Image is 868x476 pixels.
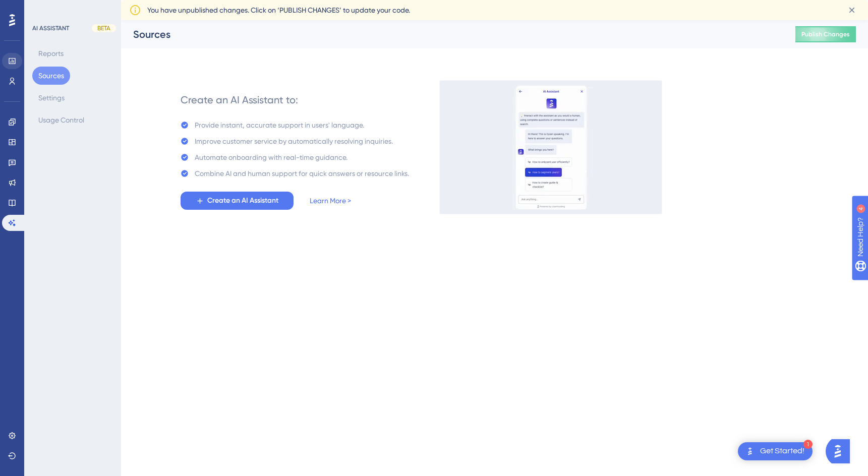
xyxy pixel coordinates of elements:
[24,3,63,15] span: Need Help?
[744,445,756,457] img: launcher-image-alternative-text
[195,167,409,180] div: Combine AI and human support for quick answers or resource links.
[801,30,850,38] span: Publish Changes
[195,119,364,131] div: Provide instant, accurate support in users' language.
[32,111,90,129] button: Usage Control
[738,442,813,460] div: Open Get Started! checklist, remaining modules: 1
[310,195,351,207] a: Learn More >
[147,4,410,16] span: You have unpublished changes. Click on ‘PUBLISH CHANGES’ to update your code.
[195,151,348,163] div: Automate onboarding with real-time guidance.
[133,27,770,41] div: Sources
[826,436,856,466] iframe: UserGuiding AI Assistant Launcher
[32,67,70,85] button: Sources
[70,5,73,13] div: 4
[181,192,294,210] button: Create an AI Assistant
[439,80,662,214] img: 536038c8a6906fa413afa21d633a6c1c.gif
[760,446,804,457] div: Get Started!
[181,93,298,107] div: Create an AI Assistant to:
[32,24,69,32] div: AI ASSISTANT
[32,89,71,107] button: Settings
[803,440,813,449] div: 1
[195,135,393,147] div: Improve customer service by automatically resolving inquiries.
[795,26,856,42] button: Publish Changes
[32,44,70,63] button: Reports
[207,195,278,207] span: Create an AI Assistant
[92,24,116,32] div: BETA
